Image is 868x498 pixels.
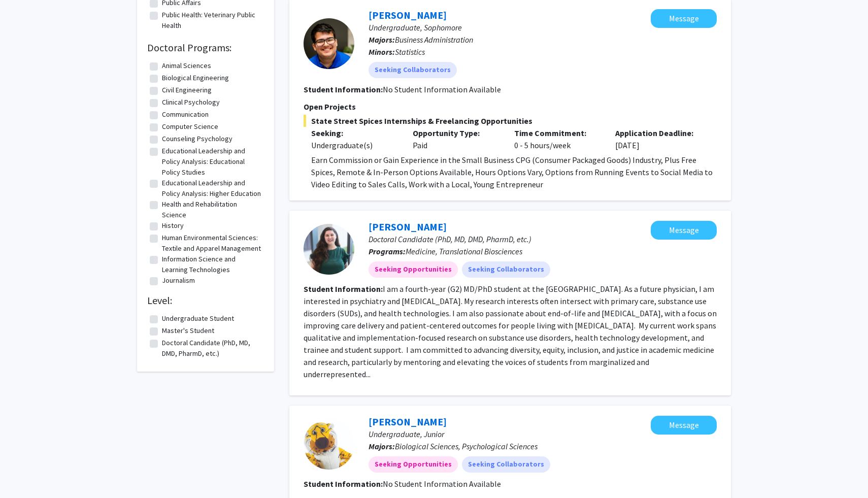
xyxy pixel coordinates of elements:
[369,261,458,278] mat-chip: Seeking Opportunities
[369,246,406,256] b: Programs:
[162,254,261,275] label: Information Science and Learning Technologies
[8,452,43,490] iframe: Chat
[369,47,395,57] b: Minors:
[162,146,261,178] label: Educational Leadership and Policy Analysis: Educational Policy Studies
[304,84,383,94] b: Student Information:
[462,456,550,473] mat-chip: Seeking Collaborators
[162,121,218,132] label: Computer Science
[395,35,473,45] span: Business Administration
[507,127,608,151] div: 0 - 5 hours/week
[162,178,261,199] label: Educational Leadership and Policy Analysis: Higher Education
[369,35,395,45] b: Majors:
[311,127,397,139] p: Seeking:
[514,127,600,139] p: Time Commitment:
[406,246,522,256] span: Medicine, Translational Biosciences
[162,73,229,83] label: Biological Engineering
[162,60,211,71] label: Animal Sciences
[651,416,717,435] button: Message Truman Tiger
[369,9,447,21] a: [PERSON_NAME]
[462,261,550,278] mat-chip: Seeking Collaborators
[311,154,717,190] p: Earn Commission or Gain Experience in the Small Business CPG (Consumer Packaged Goods) Industry, ...
[395,441,538,451] span: Biological Sciences, Psychological Sciences
[311,139,397,151] div: Undergraduate(s)
[304,284,383,294] b: Student Information:
[405,127,507,151] div: Paid
[304,479,383,489] b: Student Information:
[383,84,501,94] span: No Student Information Available
[395,47,425,57] span: Statistics
[369,456,458,473] mat-chip: Seeking Opportunities
[162,338,261,359] label: Doctoral Candidate (PhD, MD, DMD, PharmD, etc.)
[147,42,264,54] h2: Doctoral Programs:
[162,325,214,336] label: Master's Student
[369,220,447,233] a: [PERSON_NAME]
[162,134,232,144] label: Counseling Psychology
[369,415,447,428] a: [PERSON_NAME]
[369,62,457,78] mat-chip: Seeking Collaborators
[162,10,261,31] label: Public Health: Veterinary Public Health
[162,220,184,231] label: History
[162,233,261,254] label: Human Environmental Sciences: Textile and Apparel Management
[369,441,395,451] b: Majors:
[147,294,264,307] h2: Level:
[369,22,462,32] span: Undergraduate, Sophomore
[615,127,702,139] p: Application Deadline:
[162,109,209,120] label: Communication
[369,429,444,439] span: Undergraduate, Junior
[162,85,212,95] label: Civil Engineering
[162,313,234,324] label: Undergraduate Student
[651,9,717,28] button: Message Andrew Rubin
[651,221,717,240] button: Message Taylor Bosworth
[162,97,220,108] label: Clinical Psychology
[383,479,501,489] span: No Student Information Available
[413,127,499,139] p: Opportunity Type:
[304,115,717,127] span: State Street Spices Internships & Freelancing Opportunities
[162,199,261,220] label: Health and Rehabilitation Science
[608,127,709,151] div: [DATE]
[304,102,356,112] span: Open Projects
[162,275,195,286] label: Journalism
[304,284,717,379] fg-read-more: I am a fourth-year (G2) MD/PhD student at the [GEOGRAPHIC_DATA]. As a future physician, I am inte...
[369,234,531,244] span: Doctoral Candidate (PhD, MD, DMD, PharmD, etc.)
